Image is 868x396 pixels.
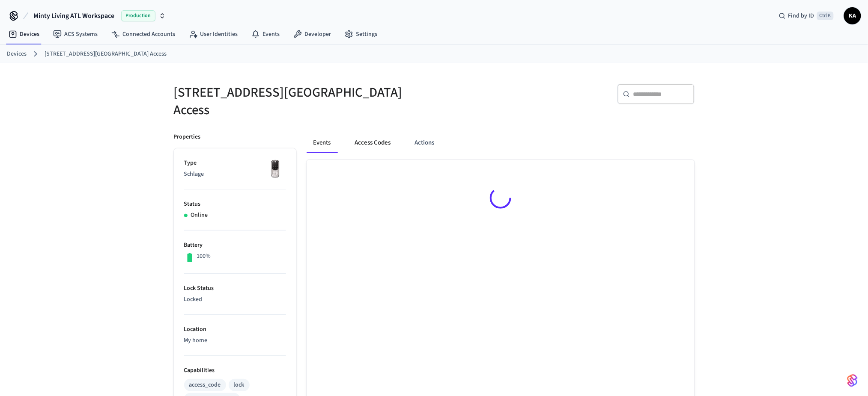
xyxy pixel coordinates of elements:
[184,366,286,375] p: Capabilities
[817,12,834,20] span: Ctrl K
[174,84,429,119] h5: [STREET_ADDRESS][GEOGRAPHIC_DATA] Access
[844,7,861,24] button: KA
[286,27,338,42] a: Developer
[45,50,167,59] a: [STREET_ADDRESS][GEOGRAPHIC_DATA] Access
[184,170,286,179] p: Schlage
[33,11,114,21] span: Minty Living ATL Workspace
[121,10,155,21] span: Production
[265,159,286,180] img: Yale Assure Touchscreen Wifi Smart Lock, Satin Nickel, Front
[245,27,286,42] a: Events
[348,133,398,153] button: Access Codes
[2,27,46,42] a: Devices
[184,241,286,250] p: Battery
[234,381,245,390] div: lock
[189,381,221,390] div: access_code
[772,8,841,24] div: Find by IDCtrl K
[184,295,286,304] p: Locked
[847,374,858,387] img: SeamLogoGradient.69752ec5.svg
[7,50,27,59] a: Devices
[191,211,208,220] p: Online
[184,284,286,293] p: Lock Status
[307,133,695,153] div: ant example
[184,200,286,209] p: Status
[104,27,182,42] a: Connected Accounts
[307,133,338,153] button: Events
[182,27,245,42] a: User Identities
[338,27,384,42] a: Settings
[184,325,286,334] p: Location
[174,133,201,142] p: Properties
[845,8,860,24] span: KA
[184,336,286,345] p: My home
[408,133,441,153] button: Actions
[197,252,211,261] p: 100%
[184,159,286,168] p: Type
[788,12,814,20] span: Find by ID
[46,27,104,42] a: ACS Systems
